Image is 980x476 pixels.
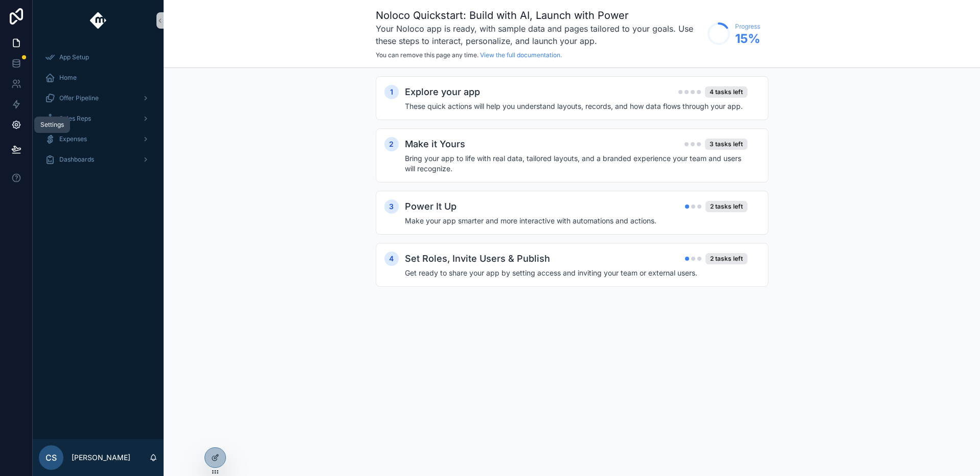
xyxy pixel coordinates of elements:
h4: These quick actions will help you understand layouts, records, and how data flows through your app. [405,101,747,111]
span: 15 % [735,31,760,47]
h3: Your Noloco app is ready, with sample data and pages tailored to your goals. Use these steps to i... [376,22,702,47]
div: 4 [384,252,399,266]
p: [PERSON_NAME] [72,452,130,463]
div: 2 [384,137,399,151]
span: Dashboards [59,155,94,164]
a: App Setup [39,48,157,66]
div: 3 tasks left [705,139,747,150]
h1: Noloco Quickstart: Build with AI, Launch with Power [376,8,702,22]
div: 4 tasks left [705,86,747,98]
a: Dashboards [39,150,157,169]
h2: Explore your app [405,85,480,99]
a: Expenses [39,130,157,148]
h4: Get ready to share your app by setting access and inviting your team or external users. [405,268,747,278]
span: CS [45,451,57,464]
h4: Bring your app to life with real data, tailored layouts, and a branded experience your team and u... [405,153,747,174]
img: App logo [90,12,107,29]
span: Expenses [59,135,87,143]
span: You can remove this page any time. [376,51,478,59]
span: Sales Reps [59,115,91,123]
h2: Make it Yours [405,137,465,151]
h2: Power It Up [405,199,457,214]
div: scrollable content [33,41,164,182]
h4: Make your app smarter and more interactive with automations and actions. [405,216,747,226]
a: Sales Reps [39,109,157,128]
div: 1 [384,85,399,99]
div: 2 tasks left [705,253,747,264]
span: App Setup [59,53,89,61]
span: Offer Pipeline [59,94,99,102]
span: Home [59,74,77,82]
div: scrollable content [164,68,980,315]
div: Settings [40,121,64,129]
a: Offer Pipeline [39,89,157,107]
span: Progress [735,22,760,31]
a: View the full documentation. [480,51,562,59]
div: 3 [384,199,399,214]
a: Home [39,69,157,87]
h2: Set Roles, Invite Users & Publish [405,252,550,266]
div: 2 tasks left [705,201,747,212]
